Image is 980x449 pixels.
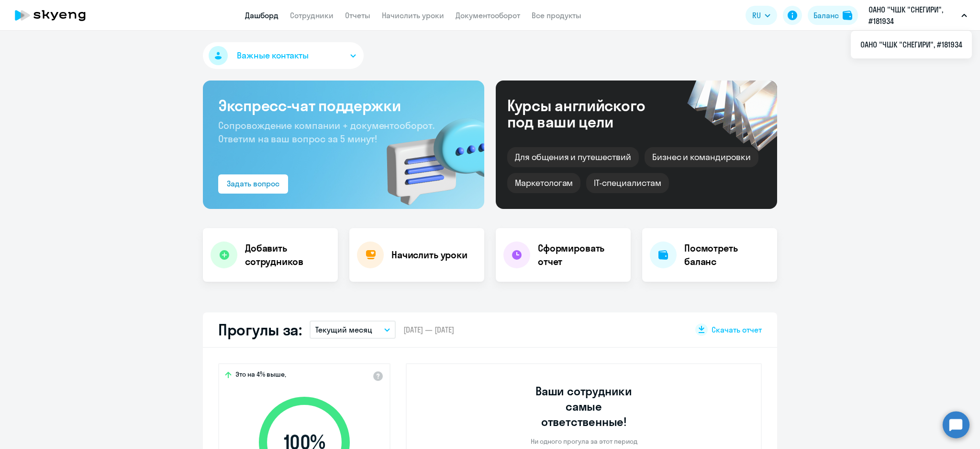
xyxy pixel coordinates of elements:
[227,178,279,189] div: Задать вопрос
[684,242,769,268] h4: Посмотреть баланс
[538,242,623,268] h4: Сформировать отчет
[851,31,972,58] ul: RU
[808,6,858,25] button: Балансbalance
[507,147,639,167] div: Для общения и путешествий
[813,10,839,21] div: Баланс
[864,4,972,27] button: ОАНО "ЧШК "СНЕГИРИ", #181934
[218,96,469,115] h3: Экспресс-чат поддержки
[237,49,309,62] span: Важные контакты
[752,10,761,21] span: RU
[218,320,302,339] h2: Прогулы за:
[456,11,520,20] a: Документооборот
[586,173,668,193] div: IT-специалистам
[843,11,852,20] img: balance
[235,370,286,381] span: Это на 4% выше,
[712,324,762,335] span: Скачать отчет
[523,383,646,429] h3: Ваши сотрудники самые ответственные!
[382,11,444,20] a: Начислить уроки
[245,242,330,268] h4: Добавить сотрудников
[507,173,580,193] div: Маркетологам
[310,321,396,339] button: Текущий месяц
[203,42,364,69] button: Важные контакты
[507,97,671,130] div: Курсы английского под ваши цели
[746,6,777,25] button: RU
[403,324,454,335] span: [DATE] — [DATE]
[645,147,758,167] div: Бизнес и командировки
[531,437,637,446] p: Ни одного прогула за этот период
[315,324,372,335] p: Текущий месяц
[290,11,334,20] a: Сотрудники
[345,11,370,20] a: Отчеты
[218,119,434,145] span: Сопровождение компании + документооборот. Ответим на ваш вопрос за 5 минут!
[373,101,484,209] img: bg-img
[532,11,581,20] a: Все продукты
[245,11,278,20] a: Дашборд
[391,248,468,262] h4: Начислить уроки
[869,4,958,27] p: ОАНО "ЧШК "СНЕГИРИ", #181934
[218,174,288,194] button: Задать вопрос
